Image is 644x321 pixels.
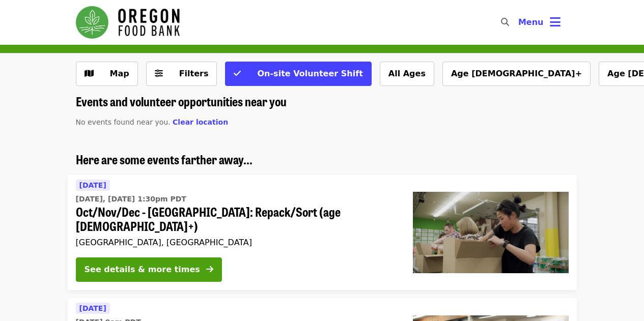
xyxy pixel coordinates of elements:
[76,6,180,39] img: Oregon Food Bank - Home
[501,17,509,27] i: search icon
[173,118,228,126] span: Clear location
[173,117,228,128] button: Clear location
[515,10,523,35] input: Search
[76,118,171,126] span: No events found near you.
[518,17,544,27] span: Menu
[76,150,253,168] span: Here are some events farther away...
[76,92,287,110] span: Events and volunteer opportunities near you
[380,62,434,86] button: All Ages
[76,62,138,86] button: Show map view
[110,69,129,78] span: Map
[79,181,106,189] span: [DATE]
[79,304,106,312] span: [DATE]
[442,62,591,86] button: Age [DEMOGRAPHIC_DATA]+
[225,62,371,86] button: On-site Volunteer Shift
[413,192,569,273] img: Oct/Nov/Dec - Portland: Repack/Sort (age 8+) organized by Oregon Food Bank
[68,175,577,290] a: See details for "Oct/Nov/Dec - Portland: Repack/Sort (age 8+)"
[146,62,217,86] button: Filters (0 selected)
[85,69,94,78] i: map icon
[85,264,200,276] div: See details & more times
[76,205,397,234] span: Oct/Nov/Dec - [GEOGRAPHIC_DATA]: Repack/Sort (age [DEMOGRAPHIC_DATA]+)
[76,257,222,282] button: See details & more times
[76,238,397,247] div: [GEOGRAPHIC_DATA], [GEOGRAPHIC_DATA]
[155,69,163,78] i: sliders-h icon
[76,194,186,205] time: [DATE], [DATE] 1:30pm PDT
[257,69,362,78] span: On-site Volunteer Shift
[550,15,561,30] i: bars icon
[234,69,241,78] i: check icon
[206,265,213,274] i: arrow-right icon
[179,69,209,78] span: Filters
[510,10,569,35] button: Toggle account menu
